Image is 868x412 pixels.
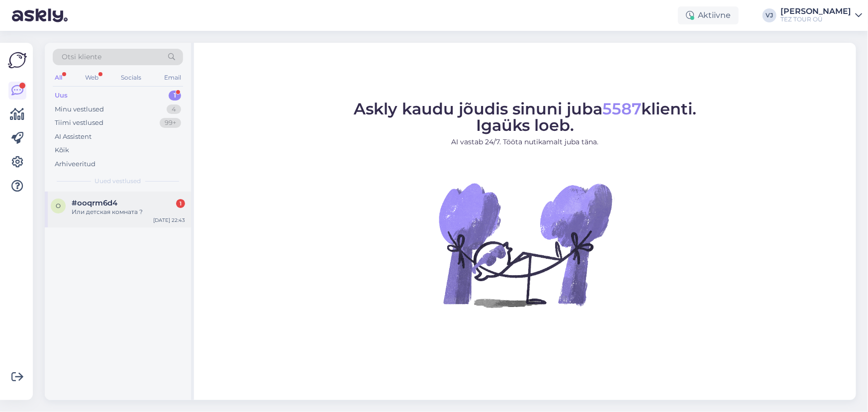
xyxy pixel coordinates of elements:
[56,202,61,209] span: o
[55,145,69,155] div: Kõik
[436,155,615,334] img: No Chat active
[153,216,185,224] div: [DATE] 22:43
[678,6,739,24] div: Aktiivne
[162,71,183,84] div: Email
[8,51,27,70] img: Askly Logo
[602,99,641,118] span: 5587
[167,104,181,114] div: 4
[62,52,101,62] span: Otsi kliente
[780,7,862,23] a: [PERSON_NAME]TEZ TOUR OÜ
[55,159,96,169] div: Arhiveeritud
[55,132,92,142] div: AI Assistent
[53,71,64,84] div: All
[55,104,104,114] div: Minu vestlused
[119,71,143,84] div: Socials
[354,99,696,135] span: Askly kaudu jõudis sinuni juba klienti. Igaüks loeb.
[72,207,185,216] div: Или детская комната ?
[780,7,851,15] div: [PERSON_NAME]
[160,118,181,128] div: 99+
[176,199,185,208] div: 1
[169,91,181,101] div: 1
[55,91,68,101] div: Uus
[763,8,776,22] div: VJ
[95,177,141,186] span: Uued vestlused
[83,71,100,84] div: Web
[354,137,696,147] p: AI vastab 24/7. Tööta nutikamalt juba täna.
[55,118,103,128] div: Tiimi vestlused
[780,15,851,23] div: TEZ TOUR OÜ
[72,199,117,207] span: #ooqrm6d4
